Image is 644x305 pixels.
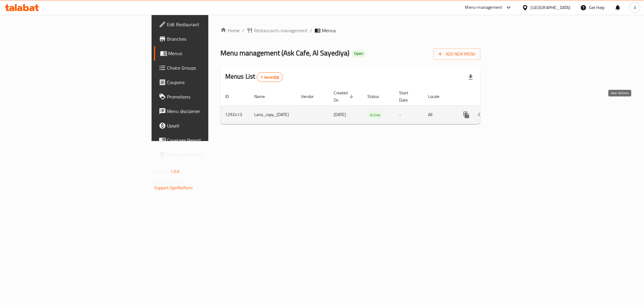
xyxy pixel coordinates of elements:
td: All [423,105,454,124]
span: Vendor [301,93,322,100]
span: Menu management ( Ask Cafe, Al Sayediya ) [220,46,349,60]
span: Start Date [399,89,416,104]
a: Edit Restaurant [154,17,259,32]
span: Status [367,93,387,100]
span: Branches [167,35,254,42]
span: ID [225,93,237,100]
a: Upsell [154,118,259,133]
div: Active [367,111,383,118]
a: Promotions [154,90,259,104]
li: / [310,27,312,34]
span: Choice Groups [167,64,254,71]
span: 1 record(s) [257,74,283,80]
span: 1.0.0 [170,168,180,175]
span: A [634,4,636,11]
span: Menus [168,50,254,57]
span: Grocery Checklist [167,151,254,158]
span: Created On [334,89,355,104]
td: - [394,105,423,124]
span: Menus [322,27,336,34]
th: Actions [454,87,522,106]
nav: breadcrumb [220,27,481,34]
div: Menu-management [465,4,502,11]
div: Open [352,50,366,57]
a: Choice Groups [154,61,259,75]
span: Locale [428,93,447,100]
span: Get support on: [155,178,182,186]
span: Coverage Report [167,137,254,144]
span: Name [254,93,273,100]
span: [DATE] [334,111,346,118]
span: Coupons [167,79,254,86]
a: Coverage Report [154,133,259,147]
a: Coupons [154,75,259,90]
span: Upsell [167,122,254,129]
span: Restaurants management [254,27,308,34]
a: Grocery Checklist [154,147,259,162]
span: Active [367,112,383,118]
span: Promotions [167,93,254,100]
a: Restaurants management [247,27,308,34]
a: Menus [154,46,259,61]
span: Version: [155,168,169,175]
button: more [459,108,474,122]
a: Branches [154,32,259,46]
div: Export file [463,70,478,84]
button: Change Status [474,108,488,122]
table: enhanced table [220,87,522,124]
span: Open [352,51,366,56]
div: Total records count [257,72,283,82]
a: Menu disclaimer [154,104,259,118]
button: Add New Menu [434,49,480,60]
td: Lana_copy_[DATE] [249,105,296,124]
h2: Menus List [225,72,283,82]
span: Add New Menu [438,50,476,58]
a: Support.OpsPlatform [155,184,193,192]
div: [GEOGRAPHIC_DATA] [531,4,571,11]
span: Edit Restaurant [167,21,254,28]
span: Menu disclaimer [167,108,254,115]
